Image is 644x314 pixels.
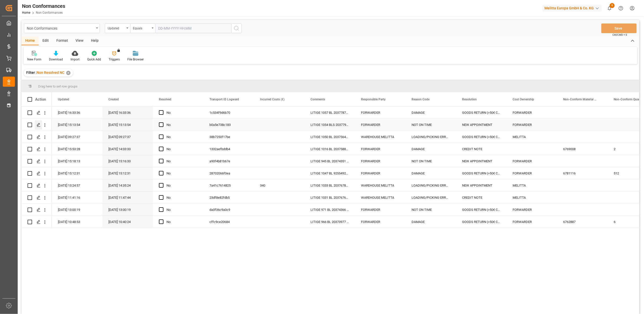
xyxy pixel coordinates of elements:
div: LITIGE 1031 BL 20376769 Refusé 1 palette d'alu TOPITS au lieu de [GEOGRAPHIC_DATA] (6780236) => E... [304,192,355,204]
div: 23df8e82fdb5 [203,192,254,204]
div: 38b7250f17be [203,131,254,143]
span: Comments [311,98,325,101]
span: 6 [610,3,615,8]
span: Responsible Party [361,98,386,101]
div: [DATE] 09:27:37 [102,131,153,143]
div: [DATE] 09:27:37 [52,131,102,143]
div: NOT ON TIME [406,204,456,216]
div: Quick Add [87,57,101,62]
div: 6762887 [557,216,608,228]
span: Resolved [159,98,171,101]
div: a90f4b81b67e [203,155,254,167]
div: 340 [254,180,304,191]
div: FORWARDER [507,167,557,179]
div: FORWARDER [355,167,406,179]
span: Created [108,98,119,101]
div: Press SPACE to select this row. [21,155,52,167]
div: LITIGE 966 BL 20373977 // 6 Easy abîmés // En retour [304,216,355,228]
div: [DATE] 14:03:33 [102,143,153,155]
div: FORWARDER [507,204,557,216]
div: No [166,143,197,155]
a: Home [22,11,30,14]
span: Filter : [26,71,37,75]
div: Press SPACE to select this row. [21,107,52,119]
div: 1c534f9d6b70 [203,107,254,119]
div: New Form [27,57,41,62]
span: Transport ID Logward [209,98,239,101]
div: DAMAGE [406,143,456,155]
div: CREDIT NOTE [456,143,507,155]
div: NOT ON TIME [406,119,456,131]
div: NEW APPOINTMENT [456,155,507,167]
div: DAMAGE [406,216,456,228]
div: Press SPACE to select this row. [21,131,52,143]
div: NOT ON TIME [406,155,456,167]
span: Updated [58,98,69,101]
div: Updated [108,25,125,31]
div: NEW APPOINTMENT [456,180,507,191]
div: LITIGE 1057 BL 20377877 Refusé pour avarie // En retour [304,107,355,119]
span: Ctrl/CMD + S [612,33,627,37]
div: [DATE] 15:53:28 [52,143,102,155]
div: 28702066f0ea [203,167,254,179]
div: 6781116 [557,167,608,179]
input: DD-MM-YYYY HH:MM [155,24,231,33]
div: [DATE] 10:40:24 [102,216,153,228]
span: Cost Ownership [513,98,534,101]
div: NEW APPOINTMENT [456,119,507,131]
div: [DATE] 10:48:53 [52,216,102,228]
div: LITIGE 1050 BL 20375641 Refusé pour produits mélangés // EN RETOUR [304,131,355,143]
div: MELITTA [507,192,557,204]
div: MELITTA [507,180,557,191]
div: GOODS RETURN (>50€ CREDIT NOTE) [456,216,507,228]
div: 6769008 [557,143,608,155]
div: DAMAGE [406,167,456,179]
div: LITIGE 1033 BL 20376780 Chargé dans la mauvais camion au départ de chez nous --> Chargé avec le G... [304,180,355,191]
button: Melitta Europa GmbH & Co. KG [542,3,604,13]
div: b0a5e738c183 [203,119,254,131]
div: [DATE] 15:18:13 [52,155,102,167]
div: [DATE] 14:35:24 [102,180,153,191]
div: WAREHOUSE MELITTA [355,192,406,204]
span: Drag here to set row groups [38,84,78,88]
div: Non Conformances [27,25,94,31]
div: GOODS RETURN (>50€ CREDIT NOTE) [456,107,507,119]
div: WAREHOUSE MELITTA [355,180,406,191]
div: MELITTA [507,131,557,143]
div: FORWARDER [507,119,557,131]
div: [DATE] 16:33:36 [102,107,153,119]
span: Incurred Costs (€) [260,98,284,101]
div: GOODS RETURN (>50€ CREDIT NOTE) [456,131,507,143]
div: [DATE] 15:12:31 [52,167,102,179]
div: [DATE] 13:24:57 [52,180,102,191]
div: Press SPACE to select this row. [21,192,52,204]
div: WAREHOUSE MELITTA [355,131,406,143]
span: Non-Conform Material (Code) [563,98,597,101]
div: [DATE] 15:13:54 [52,119,102,131]
div: Edit [39,37,53,45]
div: Press SPACE to select this row. [21,204,52,216]
div: Press SPACE to select this row. [21,216,52,228]
div: [DATE] 15:16:33 [102,155,153,167]
div: GOODS RETURN (>50€ CREDIT NOTE) [456,167,507,179]
button: Save [601,24,637,33]
div: FORWARDER [355,155,406,167]
div: FORWARDER [507,216,557,228]
div: LITIGE 1054 BLS 20377979 + 20378082 Non chargé pour liv le 16/9 Rdv décalé au 17/9 à 15h [304,119,355,131]
button: open menu [130,24,155,33]
div: FORWARDER [355,204,406,216]
div: LOADING/PICKING ERROR [406,131,456,143]
div: Download [49,57,63,62]
div: Press SPACE to select this row. [21,119,52,131]
div: [DATE] 13:00:19 [102,204,153,216]
div: No [166,168,197,179]
div: Import [70,57,80,62]
button: open menu [105,24,130,33]
div: Non Conformances [22,2,65,10]
div: No [166,107,197,119]
div: FORWARDER [355,119,406,131]
div: LOADING/PICKING ERROR [406,180,456,191]
div: [DATE] 15:13:54 [102,119,153,131]
div: File Browser [127,57,144,62]
div: LITIGE 1016 BL 20375881 Avarie sur 2 colis de LOOK V THERM (6769008) EN RETOUR [304,143,355,155]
